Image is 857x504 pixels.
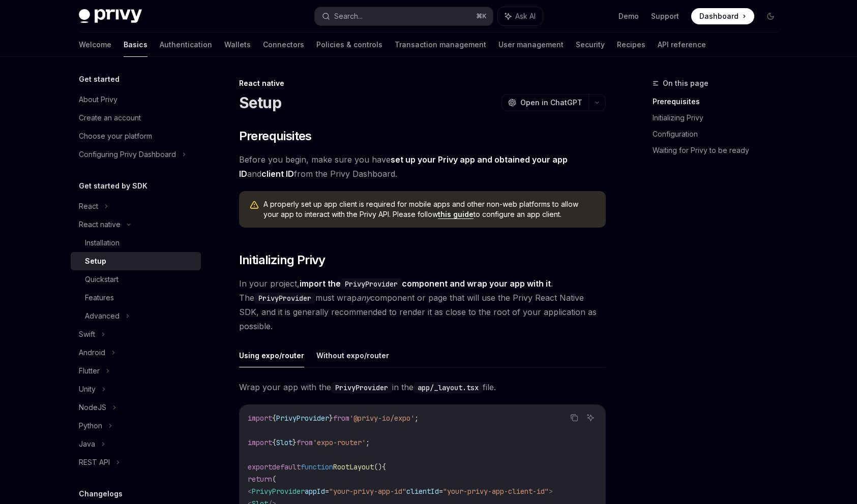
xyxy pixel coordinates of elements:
[79,420,102,432] div: Python
[79,438,95,450] div: Java
[568,411,581,424] button: Copy the contents from the code block
[272,414,276,423] span: {
[653,110,787,126] a: Initializing Privy
[439,487,443,496] span: =
[160,33,212,57] a: Authentication
[272,475,276,484] span: (
[653,126,787,142] a: Configuration
[617,33,645,57] a: Recipes
[653,142,787,159] a: Waiting for Privy to be ready
[313,438,366,447] span: 'expo-router'
[261,169,294,179] a: client ID
[305,487,325,496] span: appId
[329,414,333,423] span: }
[79,488,123,500] h5: Changelogs
[239,154,568,179] a: set up your Privy app and obtained your app ID
[239,93,281,112] h1: Setup
[762,8,779,24] button: Toggle dark mode
[272,462,301,471] span: default
[292,438,297,447] span: }
[248,487,252,496] span: <
[406,487,439,496] span: clientId
[79,112,141,124] div: Create an account
[79,93,117,106] div: About Privy
[79,456,110,468] div: REST API
[79,328,95,340] div: Swift
[239,343,304,367] button: Using expo/router
[395,33,486,57] a: Transaction management
[651,11,679,21] a: Support
[549,487,553,496] span: >
[85,310,120,322] div: Advanced
[333,462,374,471] span: RootLayout
[297,438,313,447] span: from
[239,252,326,268] span: Initializing Privy
[79,73,120,85] h5: Get started
[653,93,787,110] a: Prerequisites
[301,462,333,471] span: function
[239,128,312,144] span: Prerequisites
[501,94,588,111] button: Open in ChatGPT
[263,199,596,219] span: A properly set up app client is required for mobile apps and other non-web platforms to allow you...
[79,130,152,142] div: Choose your platform
[366,438,370,447] span: ;
[498,7,543,25] button: Ask AI
[79,401,106,414] div: NodeJS
[239,380,606,394] span: Wrap your app with the in the file.
[79,180,147,192] h5: Get started by SDK
[316,33,382,57] a: Policies & controls
[331,382,392,393] code: PrivyProvider
[239,78,606,88] div: React native
[476,12,487,20] span: ⌘ K
[79,383,96,395] div: Unity
[515,11,536,21] span: Ask AI
[576,33,605,57] a: Security
[239,152,606,181] span: Before you begin, make sure you have and from the Privy Dashboard.
[382,462,386,471] span: {
[325,487,329,496] span: =
[85,237,120,249] div: Installation
[252,487,305,496] span: PrivyProvider
[85,292,114,304] div: Features
[248,475,272,484] span: return
[248,438,272,447] span: import
[79,346,105,359] div: Android
[248,462,272,471] span: export
[79,33,111,57] a: Welcome
[316,343,389,367] button: Without expo/router
[71,234,201,252] a: Installation
[334,10,363,22] div: Search...
[333,414,349,423] span: from
[71,289,201,307] a: Features
[79,200,98,212] div: React
[699,11,738,21] span: Dashboard
[224,33,251,57] a: Wallets
[79,148,176,161] div: Configuring Privy Dashboard
[249,200,259,210] svg: Warning
[658,33,706,57] a: API reference
[71,109,201,127] a: Create an account
[498,33,564,57] a: User management
[71,270,201,289] a: Quickstart
[443,487,549,496] span: "your-privy-app-client-id"
[71,127,201,145] a: Choose your platform
[584,411,597,424] button: Ask AI
[239,276,606,333] span: In your project, . The must wrap component or page that will use the Privy React Native SDK, and ...
[254,293,315,304] code: PrivyProvider
[329,487,406,496] span: "your-privy-app-id"
[248,414,272,423] span: import
[276,414,329,423] span: PrivyProvider
[71,252,201,270] a: Setup
[618,11,639,21] a: Demo
[85,273,119,286] div: Quickstart
[79,9,142,23] img: dark logo
[415,414,419,423] span: ;
[263,33,304,57] a: Connectors
[272,438,276,447] span: {
[300,278,551,289] strong: import the component and wrap your app with it
[124,33,147,57] a: Basics
[85,255,106,267] div: Setup
[413,382,483,393] code: app/_layout.tsx
[276,438,292,447] span: Slot
[315,7,493,25] button: Search...⌘K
